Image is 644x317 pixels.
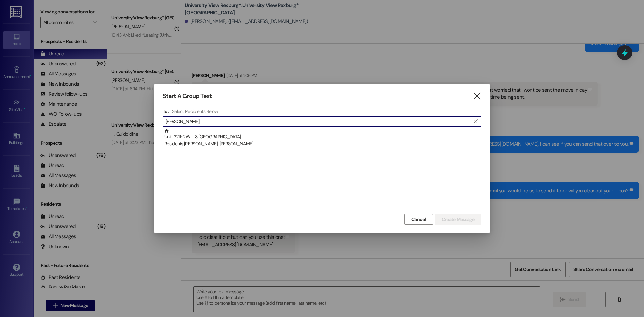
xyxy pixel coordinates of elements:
h3: Start A Group Text [163,92,212,100]
h4: Select Recipients Below [172,108,218,114]
div: Unit: 3211~2W - 3 [GEOGRAPHIC_DATA] [164,128,481,148]
button: Create Message [435,214,481,225]
button: Cancel [404,214,433,225]
button: Clear text [470,116,481,126]
div: Residents: [PERSON_NAME], [PERSON_NAME] [164,140,481,147]
h3: To: [163,108,169,114]
div: Unit: 3211~2W - 3 [GEOGRAPHIC_DATA]Residents:[PERSON_NAME], [PERSON_NAME] [163,128,481,145]
span: Create Message [442,216,474,223]
span: Cancel [411,216,426,223]
input: Search for any contact or apartment [166,117,470,126]
i:  [474,119,477,124]
i:  [472,93,481,100]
